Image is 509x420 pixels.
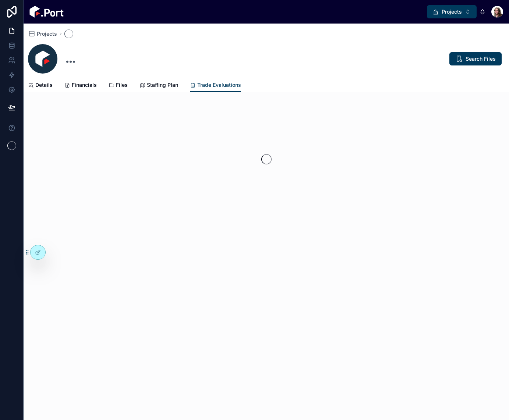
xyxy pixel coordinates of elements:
a: Staffing Plan [139,78,178,93]
span: Trade Evaluations [197,81,241,89]
button: Select Button [427,5,477,18]
img: App logo [29,6,64,18]
a: Projects [28,30,57,38]
a: Trade Evaluations [190,78,241,92]
div: scrollable content [70,4,427,7]
a: Details [28,78,53,93]
button: Search Files [449,52,502,65]
a: Files [109,78,128,93]
span: Files [116,81,128,89]
a: Financials [64,78,97,93]
span: Projects [37,30,57,38]
span: Details [35,81,53,89]
span: Financials [72,81,97,89]
span: Projects [442,8,462,15]
span: Staffing Plan [147,81,178,89]
span: Search Files [466,55,496,63]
